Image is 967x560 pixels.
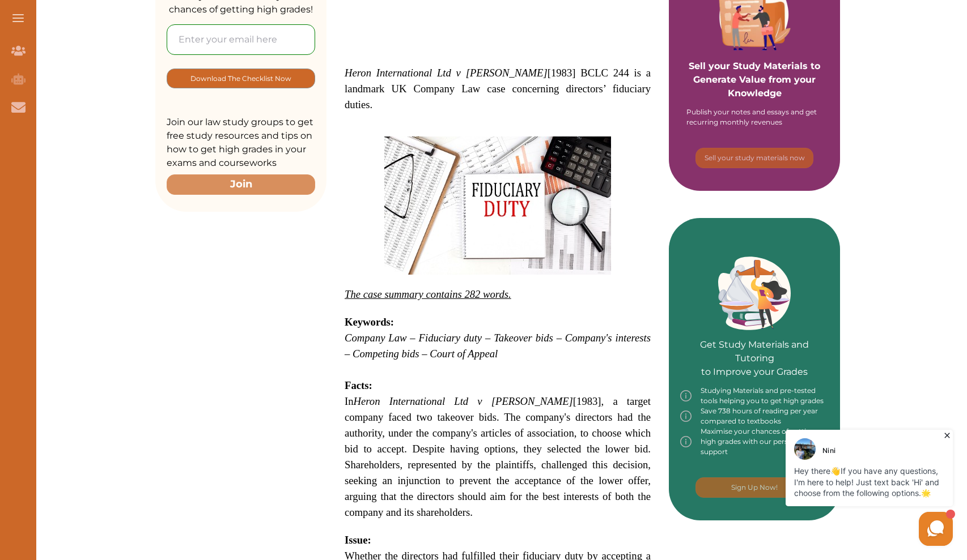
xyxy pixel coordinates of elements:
button: [object Object] [695,148,813,168]
strong: Facts: [345,379,372,391]
p: Join our law study groups to get free study resources and tips on how to get high grades in your ... [167,116,315,170]
p: Download The Checklist Now [190,72,291,85]
iframe: HelpCrunch [695,427,956,549]
span: In [1983], a target company faced two takeover bids. The company's directors had the authority, u... [345,395,651,518]
button: [object Object] [167,69,315,88]
div: Save 738 hours of reading per year compared to textbooks [680,406,829,426]
span: [1983] BCLC 244 is a landmark UK Company Law case concerning directors’ fiduciary duties. [345,67,651,110]
em: Heron International Ltd v [PERSON_NAME] [345,67,548,79]
img: info-img [680,386,692,406]
input: Enter your email here [167,24,315,55]
em: The case summary contains 282 words. [345,288,511,300]
p: Get Study Materials and Tutoring to Improve your Grades [680,306,829,379]
div: Studying Materials and pre-tested tools helping you to get high grades [680,386,829,406]
em: Heron International Ltd v [PERSON_NAME] [354,395,573,407]
strong: Keywords: [345,316,394,328]
div: Publish your notes and essays and get recurring monthly revenues [686,107,822,127]
img: 2Q== [384,136,611,275]
img: Green card image [718,257,791,330]
button: Join [167,174,315,194]
img: info-img [680,426,692,457]
img: info-img [680,406,692,426]
strong: Issue: [345,534,371,546]
div: Maximise your chances of getting high grades with our personalised support [680,426,829,457]
em: Company Law – Fiduciary duty – Takeover bids – Company's interests – Competing bids – Court of Ap... [345,332,651,360]
p: Sell your Study Materials to Generate Value from your Knowledge [680,28,829,100]
p: Sell your study materials now [705,153,805,163]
